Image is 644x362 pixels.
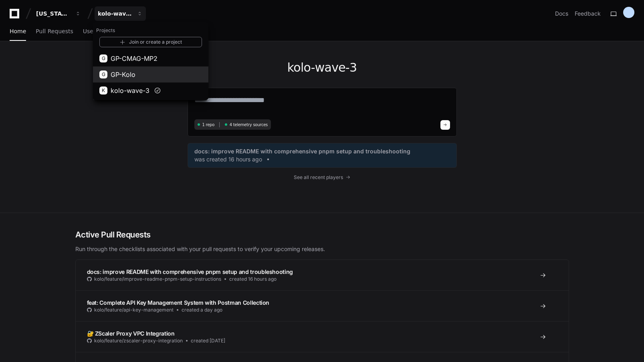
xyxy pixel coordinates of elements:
h2: Active Pull Requests [75,229,569,240]
a: docs: improve README with comprehensive pnpm setup and troubleshootingwas created 16 hours ago [194,147,450,163]
a: Docs [555,10,568,18]
a: docs: improve README with comprehensive pnpm setup and troubleshootingkolo/feature/improve-readme... [76,260,569,290]
span: Home [10,29,26,34]
span: created [DATE] [191,338,225,344]
a: 🔐 ZScaler Proxy VPC Integrationkolo/feature/zscaler-proxy-integrationcreated [DATE] [76,321,569,352]
span: was created 16 hours ago [194,155,262,163]
a: See all recent players [188,174,457,181]
button: kolo-wave-3 [95,6,146,21]
h1: Projects [93,24,208,37]
span: 🔐 ZScaler Proxy VPC Integration [87,330,175,337]
span: docs: improve README with comprehensive pnpm setup and troubleshooting [87,268,293,275]
div: G [99,70,107,78]
a: Users [83,22,99,41]
span: See all recent players [294,174,343,181]
span: 1 repo [202,122,215,128]
span: Users [83,29,99,34]
div: kolo-wave-3 [98,10,132,18]
a: Home [10,22,26,41]
h1: kolo-wave-3 [188,60,457,75]
span: GP-CMAG-MP2 [111,54,157,63]
span: kolo/feature/zscaler-proxy-integration [94,338,183,344]
span: created 16 hours ago [229,276,277,282]
span: docs: improve README with comprehensive pnpm setup and troubleshooting [194,147,410,155]
a: Pull Requests [36,22,73,41]
span: kolo-wave-3 [111,86,149,95]
span: 4 telemetry sources [230,122,268,128]
button: Feedback [575,10,601,18]
span: Pull Requests [36,29,73,34]
span: kolo/feature/api-key-management [94,307,174,313]
span: GP-Kolo [111,70,135,79]
div: K [99,86,107,95]
span: feat: Complete API Key Management System with Postman Collection [87,299,270,306]
div: [US_STATE] Pacific [93,22,208,100]
span: created a day ago [182,307,222,313]
a: feat: Complete API Key Management System with Postman Collectionkolo/feature/api-key-managementcr... [76,290,569,321]
div: G [99,54,107,62]
span: kolo/feature/improve-readme-pnpm-setup-instructions [94,276,221,282]
div: [US_STATE] Pacific [36,10,71,18]
p: Run through the checklists associated with your pull requests to verify your upcoming releases. [75,245,569,253]
button: [US_STATE] Pacific [33,6,84,21]
a: Join or create a project [99,37,202,47]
